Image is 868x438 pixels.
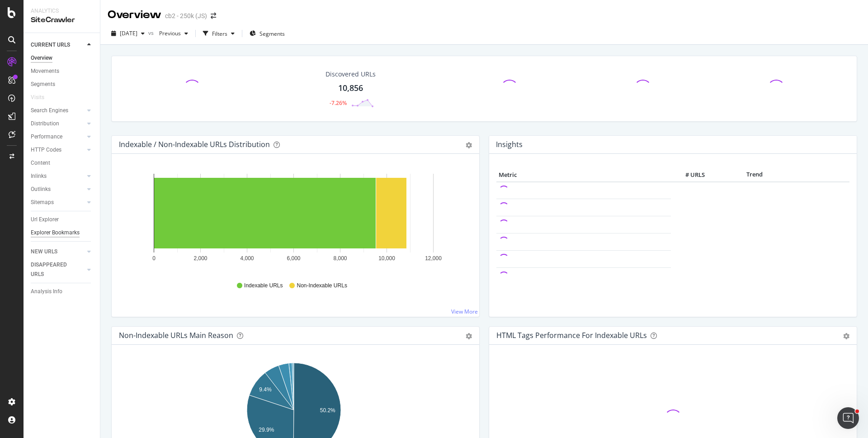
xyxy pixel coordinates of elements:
div: Sitemaps [31,198,54,207]
a: Content [31,158,94,168]
text: 8,000 [333,255,347,262]
a: Inlinks [31,171,85,181]
a: Explorer Bookmarks [31,228,94,238]
text: 50.2% [320,407,335,414]
button: Filters [199,26,238,41]
span: Indexable URLs [244,282,283,290]
div: Inlinks [31,171,47,181]
h4: Insights [496,138,523,151]
div: Performance [31,132,62,142]
text: 0 [152,255,156,262]
div: 10,856 [338,82,363,94]
text: 2,000 [193,255,207,262]
div: Overview [31,53,52,63]
span: Non-Indexable URLs [297,282,347,290]
button: Previous [156,26,192,41]
div: arrow-right-arrow-left [211,13,216,19]
a: Movements [31,67,94,76]
button: [DATE] [108,26,148,41]
th: # URLS [671,168,707,182]
div: Discovered URLs [325,70,376,79]
svg: A chart. [119,168,469,273]
div: NEW URLS [31,247,57,257]
div: Analytics [31,7,93,15]
text: 10,000 [378,255,395,262]
div: Visits [31,93,44,102]
a: NEW URLS [31,247,85,257]
span: vs [148,29,156,37]
div: Content [31,158,50,168]
div: SiteCrawler [31,15,93,25]
div: Outlinks [31,185,51,194]
text: 4,000 [240,255,254,262]
iframe: Intercom live chat [837,407,859,429]
th: Metric [496,168,671,182]
a: Overview [31,53,94,63]
text: 12,000 [425,255,442,262]
a: Url Explorer [31,215,94,224]
a: Analysis Info [31,287,94,296]
button: Segments [246,26,288,41]
div: DISAPPEARED URLS [31,260,76,279]
div: Movements [31,67,59,76]
span: 2025 Sep. 29th [120,29,137,37]
div: Distribution [31,119,59,129]
a: Search Engines [31,106,85,115]
a: HTTP Codes [31,145,85,155]
div: Analysis Info [31,287,62,296]
div: Filters [212,30,227,38]
a: View More [451,308,478,315]
text: 29.9% [259,427,274,433]
div: Non-Indexable URLs Main Reason [119,331,233,340]
a: Performance [31,132,85,142]
div: Overview [108,7,161,23]
a: Distribution [31,119,85,129]
text: 6,000 [287,255,300,262]
a: Outlinks [31,185,85,194]
div: gear [466,333,472,339]
div: HTTP Codes [31,145,61,155]
div: Explorer Bookmarks [31,228,80,238]
text: 9.4% [259,386,272,393]
a: Segments [31,80,94,89]
div: Segments [31,80,55,89]
a: DISAPPEARED URLS [31,260,85,279]
div: -7.26% [330,99,347,107]
div: gear [466,142,472,148]
div: CURRENT URLS [31,40,70,50]
div: Indexable / Non-Indexable URLs Distribution [119,140,270,149]
div: gear [843,333,849,339]
a: CURRENT URLS [31,40,85,50]
a: Sitemaps [31,198,85,207]
span: Previous [156,29,181,37]
div: HTML Tags Performance for Indexable URLs [496,331,647,340]
th: Trend [707,168,802,182]
a: Visits [31,93,53,102]
div: Url Explorer [31,215,59,224]
span: Segments [259,30,285,38]
div: Search Engines [31,106,68,115]
div: cb2 - 250k (JS) [165,11,207,20]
